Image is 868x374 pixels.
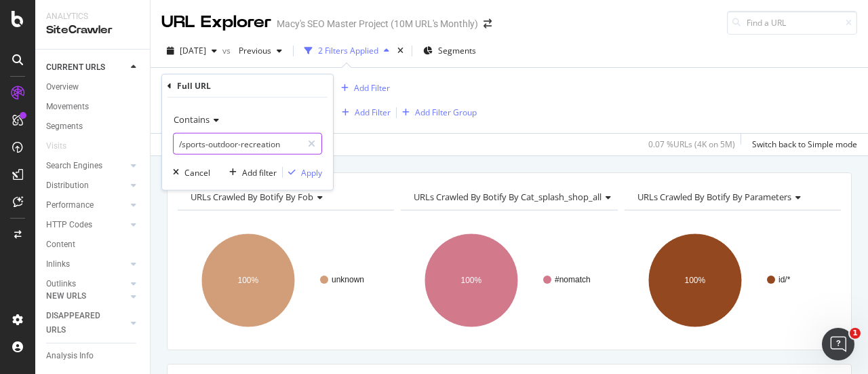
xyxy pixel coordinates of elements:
[161,11,271,34] div: URL Explorer
[174,113,210,126] span: Contains
[46,100,140,114] a: Movements
[438,45,476,56] span: Segments
[418,40,481,62] button: Segments
[752,138,857,150] div: Switch back to Simple mode
[46,218,127,232] a: HTTP Codes
[637,191,791,203] span: URLs Crawled By Botify By parameters
[354,82,390,94] div: Add Filter
[46,159,102,173] div: Search Engines
[238,276,259,285] text: 100%
[555,275,591,284] text: #nomatch
[397,105,477,121] button: Add Filter Group
[635,186,829,208] h4: URLs Crawled By Botify By parameters
[46,349,94,363] div: Analysis Info
[46,198,127,212] a: Performance
[648,138,735,150] div: 0.07 % URLs ( 4K on 5M )
[233,40,288,62] button: Previous
[401,221,614,339] svg: A chart.
[46,198,94,212] div: Performance
[625,221,837,339] svg: A chart.
[299,40,395,62] button: 2 Filters Applied
[850,328,861,339] span: 1
[318,45,378,56] div: 2 Filters Applied
[46,139,80,153] a: Visits
[161,40,222,62] button: [DATE]
[727,11,857,35] input: Find a URL
[46,60,127,75] a: CURRENT URLS
[191,191,313,203] span: URLs Crawled By Botify By fob
[46,80,79,94] div: Overview
[415,107,477,118] div: Add Filter Group
[242,166,277,178] div: Add filter
[46,309,115,337] div: DISAPPEARED URLS
[395,44,406,58] div: times
[46,159,127,173] a: Search Engines
[177,80,211,92] div: Full URL
[224,166,277,179] button: Add filter
[178,221,391,339] svg: A chart.
[461,276,482,285] text: 100%
[46,289,127,303] a: NEW URLS
[46,100,89,114] div: Movements
[46,238,75,252] div: Content
[46,11,139,22] div: Analytics
[46,309,127,337] a: DISAPPEARED URLS
[222,45,233,56] span: vs
[46,349,140,363] a: Analysis Info
[411,186,622,208] h4: URLs Crawled By Botify By cat_splash_shop_all
[46,257,127,272] a: Inlinks
[336,105,391,121] button: Add Filter
[46,119,83,134] div: Segments
[46,60,105,75] div: CURRENT URLS
[180,45,206,56] span: 2025 Sep. 4th
[46,289,86,303] div: NEW URLS
[233,45,271,56] span: Previous
[355,107,391,118] div: Add Filter
[46,238,140,252] a: Content
[277,17,478,31] div: Macy's SEO Master Project (10M URL's Monthly)
[46,80,140,94] a: Overview
[332,275,364,284] text: unknown
[46,218,92,232] div: HTTP Codes
[46,179,89,193] div: Distribution
[484,19,492,29] div: arrow-right-arrow-left
[46,119,140,134] a: Segments
[184,166,210,178] div: Cancel
[46,22,139,38] div: SiteCrawler
[822,328,854,360] iframe: Intercom live chat
[336,80,390,96] button: Add Filter
[46,139,66,153] div: Visits
[46,277,76,291] div: Outlinks
[188,186,382,208] h4: URLs Crawled By Botify By fob
[684,276,705,285] text: 100%
[167,166,210,179] button: Cancel
[747,134,857,155] button: Switch back to Simple mode
[283,166,322,179] button: Apply
[414,191,601,203] span: URLs Crawled By Botify By cat_splash_shop_all
[46,257,70,272] div: Inlinks
[301,166,322,178] div: Apply
[46,277,127,291] a: Outlinks
[46,179,127,193] a: Distribution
